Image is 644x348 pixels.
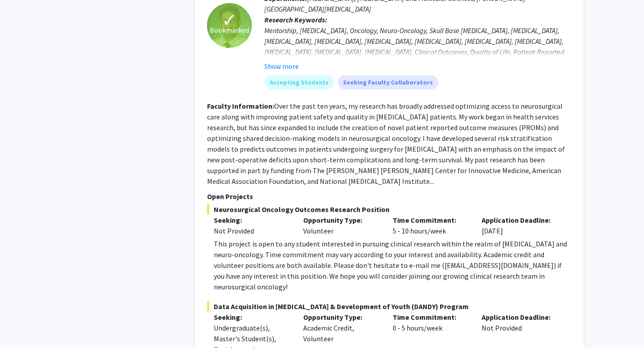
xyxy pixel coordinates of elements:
[214,312,290,323] p: Seeking:
[214,215,290,225] p: Seeking:
[303,215,379,225] p: Opportunity Type:
[393,312,469,323] p: Time Commitment:
[264,15,327,24] b: Research Keywords:
[207,204,571,215] span: Neurosurgical Oncology Outcomes Research Position
[222,16,237,25] span: ✓
[264,61,299,72] button: Show more
[7,308,38,341] iframe: Chat
[207,301,571,312] span: Data Acquisition in [MEDICAL_DATA] & Development of Youth (DANDY) Program
[214,225,290,236] div: Not Provided
[264,75,334,89] mat-chip: Accepting Students
[207,102,274,110] b: Faculty Information:
[207,102,565,186] fg-read-more: Over the past ten years, my research has broadly addressed optimizing access to neurosurgical car...
[214,238,571,292] div: This project is open to any student interested in pursuing clinical research within the realm of ...
[393,215,469,225] p: Time Commitment:
[297,215,386,236] div: Volunteer
[303,312,379,323] p: Opportunity Type:
[264,25,571,89] div: Mentorship, [MEDICAL_DATA], Oncology, Neuro-Oncology, Skull Base [MEDICAL_DATA], [MEDICAL_DATA], ...
[338,75,438,89] mat-chip: Seeking Faculty Collaborators
[482,312,558,323] p: Application Deadline:
[475,215,564,236] div: [DATE]
[207,191,571,202] p: Open Projects
[210,25,249,35] span: Bookmarked
[482,215,558,225] p: Application Deadline:
[386,215,475,236] div: 5 - 10 hours/week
